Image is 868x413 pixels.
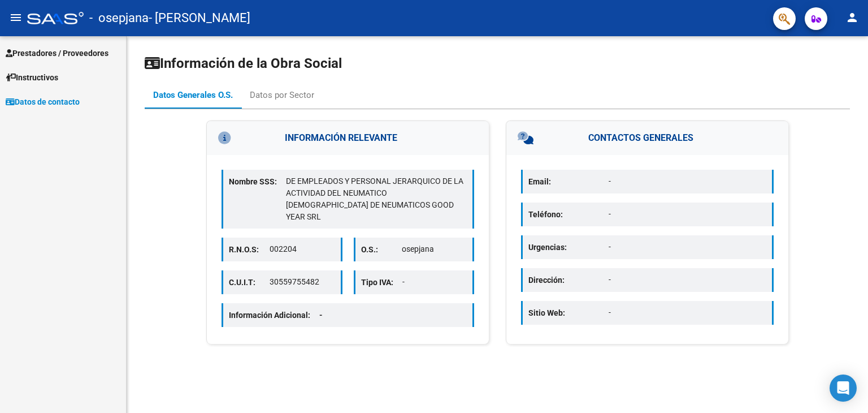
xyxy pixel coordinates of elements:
[506,121,788,155] h3: CONTACTOS GENERALES
[609,241,766,253] p: -
[609,175,766,187] p: -
[528,274,609,286] p: Dirección:
[229,243,270,256] p: R.N.O.S:
[845,11,859,24] mat-icon: person
[250,89,314,101] div: Datos por Sector
[319,311,323,320] span: -
[270,243,335,255] p: 002204
[528,307,609,319] p: Sitio Web:
[609,307,766,319] p: -
[229,276,270,289] p: C.U.I.T:
[361,243,402,256] p: O.S.:
[528,208,609,221] p: Teléfono:
[286,175,467,223] p: DE EMPLEADOS Y PERSONAL JERARQUICO DE LA ACTIVIDAD DEL NEUMATICO [DEMOGRAPHIC_DATA] DE NEUMATICOS...
[145,54,850,72] h1: Información de la Obra Social
[9,11,23,24] mat-icon: menu
[361,276,402,289] p: Tipo IVA:
[149,6,250,31] span: - [PERSON_NAME]
[402,276,467,288] p: -
[207,121,489,155] h3: INFORMACIÓN RELEVANTE
[6,71,58,84] span: Instructivos
[528,241,609,253] p: Urgencias:
[6,47,108,59] span: Prestadores / Proveedores
[528,175,609,188] p: Email:
[270,276,335,288] p: 30559755482
[229,175,286,188] p: Nombre SSS:
[402,243,467,255] p: osepjana
[6,96,80,108] span: Datos de contacto
[89,6,149,31] span: - osepjana
[609,274,766,286] p: -
[830,375,857,402] div: Open Intercom Messenger
[153,89,233,101] div: Datos Generales O.S.
[229,309,332,321] p: Información Adicional:
[609,208,766,220] p: -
